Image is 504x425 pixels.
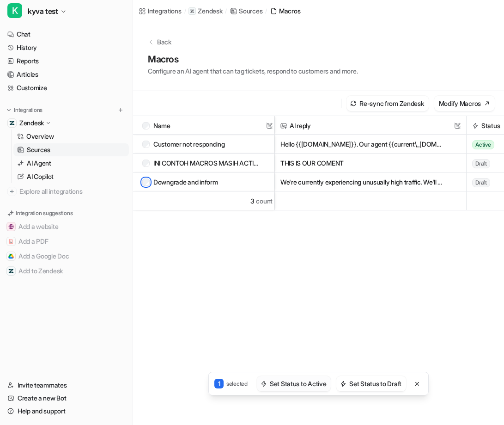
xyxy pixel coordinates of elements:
span: count [256,191,273,210]
img: Add a PDF [8,239,14,244]
img: Add a website [8,224,14,229]
a: Invite teammates [4,379,129,392]
button: Set Status to Active [257,376,331,391]
button: Set Status to Draft [336,376,406,391]
span: kyva test [28,5,58,18]
button: Modify Macros [434,96,495,111]
img: explore all integrations [7,187,17,196]
button: Active [472,135,498,154]
img: Zendesk [9,120,15,126]
span: / [265,7,267,15]
button: Draft [472,172,498,191]
button: Add to ZendeskAdd to Zendesk [4,264,129,278]
p: Downgrade and inform [153,172,218,191]
p: Sources [27,145,50,154]
a: Chat [4,28,129,41]
button: We're currently experiencing unusually high traffic. We'll get back to you as soon as possible. [280,172,446,191]
span: Explore all integrations [19,184,125,199]
span: / [225,7,227,15]
p: Configure an AI agent that can tag tickets, respond to customers and more. [148,66,358,76]
a: Integrations [139,6,182,16]
img: menu_add.svg [117,107,124,113]
h1: Macros [148,52,358,66]
span: / [184,7,186,15]
a: Sources [13,143,129,156]
img: Add a Google Doc [8,253,14,259]
span: K [7,3,22,18]
a: History [4,41,129,54]
span: Draft [472,159,490,168]
a: Overview [13,130,129,143]
p: selected [226,380,248,388]
a: Articles [4,68,129,81]
div: Name [142,116,170,135]
p: INI CONTOH MACROS MASIH ACTIVE [153,154,262,172]
img: Add to Zendesk [8,268,14,274]
p: Overview [26,132,54,141]
img: expand menu [6,107,12,113]
button: Add a Google DocAdd a Google Doc [4,249,129,264]
a: Create a new Bot [4,392,129,405]
p: Back [157,37,171,47]
span: Active [472,140,494,149]
div: 3 [250,191,273,210]
a: AI Agent [13,157,129,170]
div: Macros [279,6,300,16]
div: Integrations [148,6,182,16]
div: Sources [239,6,262,16]
a: Reports [4,55,129,68]
p: AI Copilot [27,172,54,181]
span: Draft [472,178,490,187]
p: Integration suggestions [16,209,73,217]
p: Customer not responding [153,135,225,154]
div: AI reply [280,116,311,135]
button: Add a PDFAdd a PDF [4,234,129,249]
a: AI Copilot [13,170,129,183]
p: Zendesk [19,118,44,128]
a: Customize [4,81,129,94]
span: Status [470,116,502,135]
a: Help and support [4,405,129,418]
p: AI Agent [27,159,51,168]
a: Zendesk [188,6,222,16]
a: Macros [270,6,300,16]
a: Explore all integrations [4,185,129,198]
button: Draft [472,154,498,172]
button: Add a websiteAdd a website [4,219,129,234]
p: Integrations [14,106,43,114]
button: THIS IS OUR COMENT [280,154,446,172]
button: Re-sync from Zendesk [346,96,428,111]
a: Sources [230,6,262,16]
p: Zendesk [198,6,222,16]
button: Integrations [4,105,45,115]
p: 1 [214,379,224,388]
button: Hello {{[DOMAIN_NAME]}}. Our agent {{current\_[DOMAIN_NAME]}} has tried to contact you about this... [280,135,446,154]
